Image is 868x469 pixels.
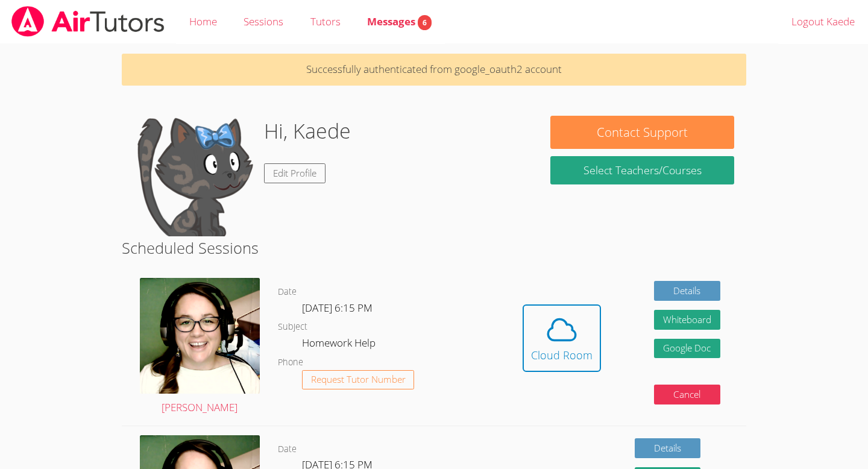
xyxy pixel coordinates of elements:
img: airtutors_banner-c4298cdbf04f3fff15de1276eac7730deb9818008684d7c2e4769d2f7ddbe033.png [10,6,166,37]
button: Request Tutor Number [302,370,415,390]
dt: Date [278,285,297,300]
button: Contact Support [550,116,734,149]
a: Google Doc [654,339,720,359]
dt: Subject [278,319,307,335]
a: Edit Profile [264,163,325,183]
a: Select Teachers/Courses [550,156,734,184]
button: Cloud Room [523,304,601,372]
img: avatar.png [140,278,260,394]
button: Whiteboard [654,310,720,330]
span: Request Tutor Number [311,375,406,384]
h2: Scheduled Sessions [122,236,747,259]
img: default.png [134,116,254,236]
div: Cloud Room [531,347,593,364]
a: [PERSON_NAME] [140,278,260,417]
dd: Homework Help [302,335,378,355]
a: Details [654,281,720,301]
dt: Date [278,442,297,457]
a: Details [635,438,701,458]
h1: Hi, Kaede [264,116,351,146]
span: Messages [367,14,432,28]
dt: Phone [278,355,303,370]
p: Successfully authenticated from google_oauth2 account [122,54,747,86]
span: 6 [418,15,432,30]
span: [DATE] 6:15 PM [302,301,373,315]
button: Cancel [654,385,720,404]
